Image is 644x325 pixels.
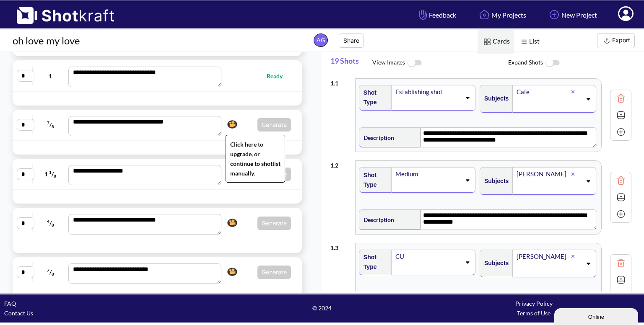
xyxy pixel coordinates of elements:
[4,310,33,317] a: Contact Us
[516,251,571,262] div: [PERSON_NAME]
[541,4,603,26] a: New Project
[554,307,640,325] iframe: chat widget
[615,290,627,303] img: Add Icon
[516,86,571,98] div: Cafe
[52,124,54,129] span: 8
[330,156,351,170] div: 1 . 2
[330,52,372,74] span: 19 Shots
[52,222,54,227] span: 8
[508,54,644,72] span: Expand Shots
[602,36,612,46] img: Export Icon
[597,33,635,48] button: Export
[267,71,291,81] span: Ready
[615,273,627,286] img: Expand Icon
[47,268,49,273] span: 7
[428,308,640,318] div: Terms of Use
[330,239,351,253] div: 1 . 3
[257,217,291,230] button: Generate
[4,300,16,307] a: FAQ
[225,118,239,131] img: Camera Icon
[482,36,493,47] img: Card Icon
[52,272,54,277] span: 8
[480,174,509,188] span: Subjects
[225,266,239,278] img: Camera Icon
[543,54,562,72] img: ToggleOff Icon
[35,118,66,132] span: /
[417,10,456,20] span: Feedback
[428,299,640,308] div: Privacy Policy
[225,217,239,229] img: Camera Icon
[359,168,387,192] span: Shot Type
[615,191,627,204] img: Expand Icon
[478,30,514,54] span: Cards
[216,303,428,313] span: © 2024
[330,74,351,88] div: 1 . 1
[615,257,627,269] img: Trash Icon
[359,250,387,274] span: Shot Type
[35,266,66,279] span: /
[514,30,544,54] span: List
[35,71,66,81] span: 1
[47,219,49,224] span: 4
[314,34,328,47] span: AG
[359,213,394,227] span: Description
[405,54,424,72] img: ToggleOff Icon
[257,118,291,132] button: Generate
[47,120,49,125] span: 7
[359,131,394,144] span: Description
[518,36,529,47] img: List Icon
[615,109,627,121] img: Expand Icon
[35,217,66,230] span: /
[54,173,56,178] span: 8
[257,266,291,279] button: Generate
[547,8,561,22] img: Add Icon
[395,168,461,180] div: Medium
[372,54,508,72] span: View Images
[480,256,509,270] span: Subjects
[330,239,631,321] div: 1.3Shot TypeCUSubjects[PERSON_NAME]Trash IconExpand IconAdd Icon
[339,34,364,48] button: Share
[615,174,627,187] img: Trash Icon
[225,168,239,180] img: Camera Icon
[49,170,52,175] span: 1
[395,86,461,98] div: Establishing shot
[477,8,491,22] img: Home Icon
[615,126,627,138] img: Add Icon
[226,135,285,183] span: Click here to upgrade, or continue to shotlist manually.
[359,86,387,109] span: Shot Type
[395,251,461,262] div: CU
[615,92,627,105] img: Trash Icon
[35,168,66,181] span: 1 /
[471,4,532,26] a: My Projects
[615,208,627,220] img: Add Icon
[417,8,429,22] img: Hand Icon
[480,92,509,106] span: Subjects
[516,168,571,180] div: [PERSON_NAME]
